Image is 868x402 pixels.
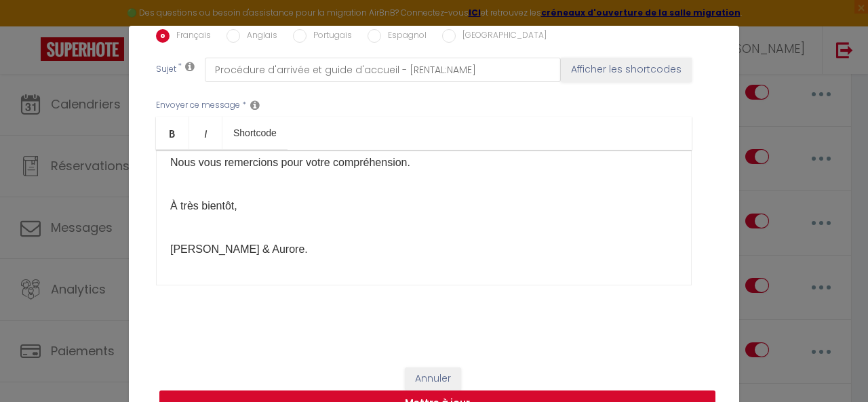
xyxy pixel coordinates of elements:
label: Sujet [156,63,176,77]
label: Anglais [240,29,277,44]
span: [PERSON_NAME] & Aurore [170,243,304,255]
i: Subject [185,61,195,72]
label: Portugais [307,29,352,44]
p: ​. [170,225,677,258]
i: Message [250,100,260,110]
button: Ouvrir le widget de chat LiveChat [11,5,52,46]
label: Envoyer ce message [156,99,240,112]
a: Shortcode [222,117,288,149]
a: Italic [189,117,222,149]
a: Bold [156,117,189,149]
p: Nous vous remercions pour votre compréhension. ​ [170,155,677,187]
label: [GEOGRAPHIC_DATA] [456,29,547,44]
button: Annuler [405,367,461,390]
span: À très bientôt, [170,200,237,212]
label: Français [170,29,211,44]
button: Afficher les shortcodes [561,58,692,82]
label: Espagnol [381,29,427,44]
iframe: Chat [810,341,858,392]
